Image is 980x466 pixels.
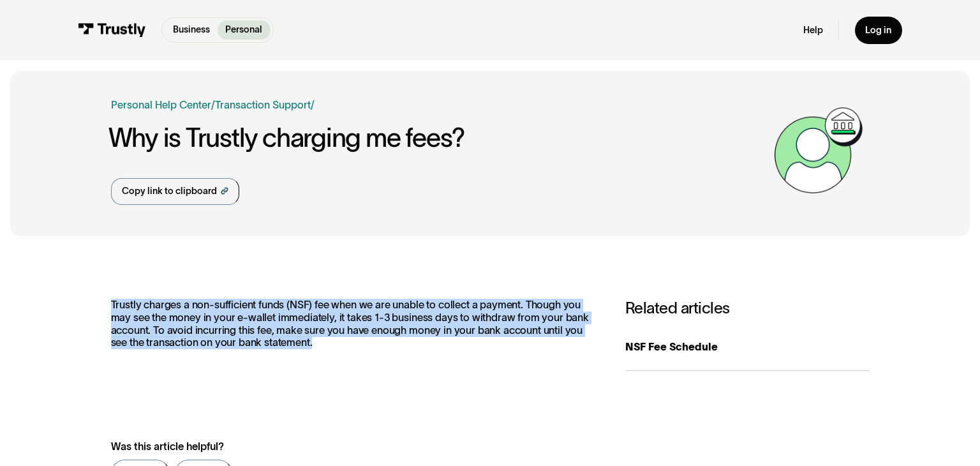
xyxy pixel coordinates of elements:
div: / [311,97,315,113]
img: Trustly Logo [78,23,146,38]
div: Copy link to clipboard [122,184,217,199]
div: NSF Fee Schedule [625,339,870,355]
div: Log in [865,24,891,36]
a: Log in [855,17,902,44]
a: Copy link to clipboard [111,178,240,205]
a: Personal [218,20,271,40]
p: Trustly charges a non-sufficient funds (NSF) fee when we are unable to collect a payment. Though ... [111,299,599,349]
a: Help [803,24,823,36]
h1: Why is Trustly charging me fees? [108,123,768,152]
a: Transaction Support [215,99,311,110]
h3: Related articles [625,299,870,318]
a: Personal Help Center [111,97,211,113]
p: Personal [225,23,262,37]
div: Was this article helpful? [111,439,572,455]
div: / [211,97,215,113]
a: Business [165,20,218,40]
p: Business [173,23,210,37]
a: NSF Fee Schedule [625,323,870,371]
